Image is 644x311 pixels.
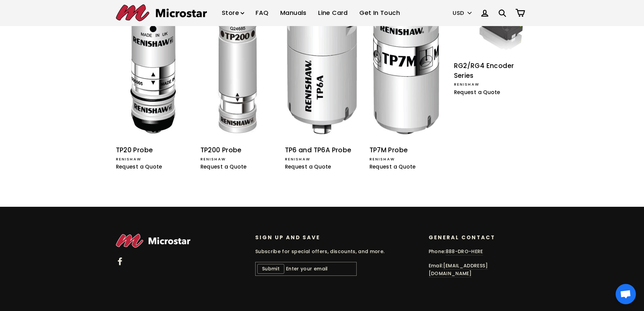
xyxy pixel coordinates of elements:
[454,89,500,96] span: Request a Quote
[116,163,162,170] span: Request a Quote
[251,3,273,23] a: FAQ
[255,262,357,275] input: Enter your email
[285,146,359,155] div: TP6 and TP6A Probe
[200,146,275,155] div: TP200 Probe
[313,3,353,23] a: Line Card
[354,3,405,23] a: Get In Touch
[429,262,488,277] a: [EMAIL_ADDRESS][DOMAIN_NAME]
[255,248,419,255] p: Subscribe for special offers, discounts, and more.
[285,156,359,162] div: Renishaw
[200,156,275,162] div: Renishaw
[616,284,636,304] a: Open chat
[257,264,284,273] button: Submit
[369,146,444,155] div: TP7M Probe
[429,234,524,241] p: General Contact
[369,156,444,162] div: Renishaw
[446,248,483,256] a: 888-DRO-HERE
[200,163,247,170] span: Request a Quote
[429,262,524,277] p: Email:
[217,3,249,23] a: Store
[116,4,207,21] img: Microstar Electronics
[275,3,312,23] a: Manuals
[429,248,524,255] p: Phone:
[116,146,190,155] div: TP20 Probe
[116,156,190,162] div: Renishaw
[454,82,528,88] div: Renishaw
[217,3,405,23] ul: Primary
[285,163,331,170] span: Request a Quote
[255,234,419,241] p: Sign up and save
[369,163,416,170] span: Request a Quote
[454,61,528,81] div: RG2/RG4 Encoder Series
[116,234,191,248] img: Microstar Electronics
